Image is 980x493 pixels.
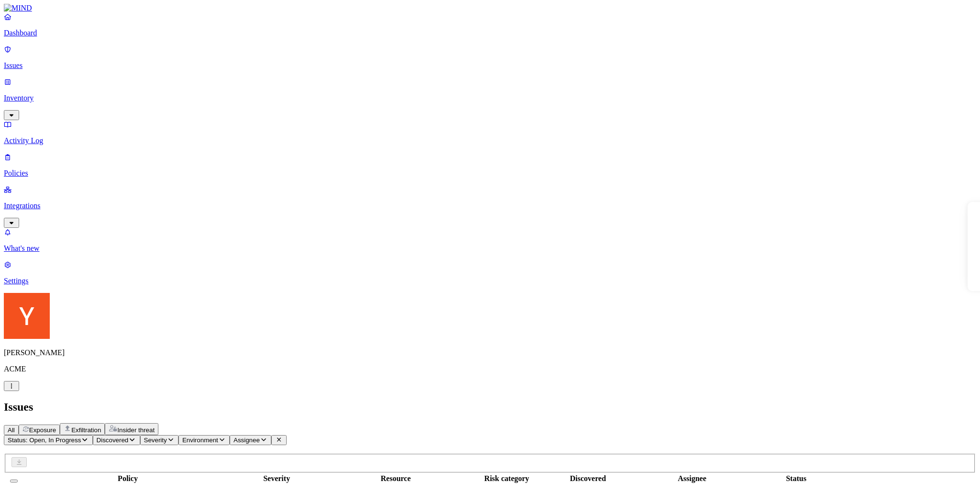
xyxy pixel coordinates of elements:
p: Dashboard [4,29,976,37]
a: Settings [4,260,976,285]
a: Activity Log [4,120,976,145]
a: Policies [4,153,976,178]
span: All [8,426,15,434]
span: Exposure [29,426,56,434]
a: What's new [4,228,976,253]
p: ACME [4,365,976,373]
span: Status: Open, In Progress [8,437,81,444]
a: Issues [4,45,976,70]
p: [PERSON_NAME] [4,348,976,357]
img: Yoav Shaked [4,293,50,339]
p: Policies [4,169,976,178]
button: Select all [10,480,18,482]
span: Insider threat [117,426,155,434]
p: Activity Log [4,136,976,145]
p: Inventory [4,94,976,102]
span: Environment [182,437,218,444]
div: Policy [24,474,231,483]
span: Exfiltration [71,426,101,434]
div: Risk category [471,474,543,483]
span: Severity [144,437,167,444]
div: Resource [322,474,469,483]
img: MIND [4,4,32,12]
a: Inventory [4,78,976,119]
div: Discovered [544,474,631,483]
div: Assignee [634,474,751,483]
h2: Issues [4,401,976,414]
p: What's new [4,244,976,253]
div: Status [753,474,840,483]
span: Discovered [97,437,129,444]
a: Dashboard [4,12,976,37]
span: Assignee [234,437,260,444]
a: MIND [4,4,976,12]
p: Settings [4,277,976,285]
div: Severity [233,474,320,483]
p: Issues [4,61,976,70]
p: Integrations [4,202,976,210]
a: Integrations [4,185,976,226]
